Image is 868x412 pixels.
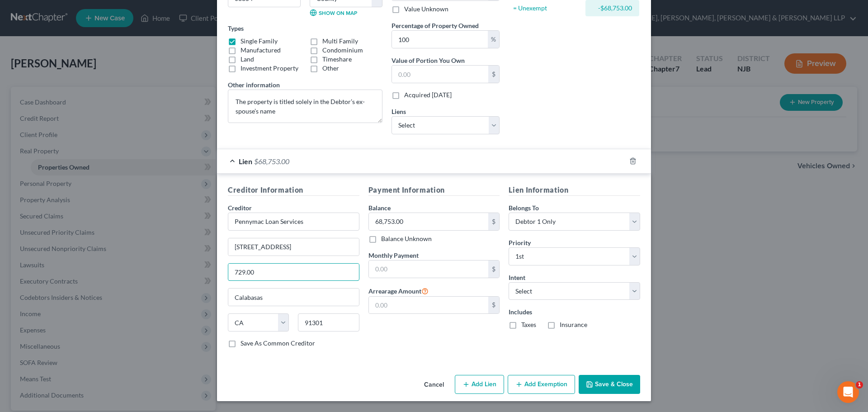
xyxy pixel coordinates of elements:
[368,285,429,296] label: Arrearage Amount
[392,56,465,65] label: Value of Portion You Own
[404,5,448,14] label: Value Unknown
[508,375,575,394] button: Add Exemption
[488,297,499,314] div: $
[228,289,359,306] input: Enter city...
[392,107,406,116] label: Liens
[369,213,489,230] input: 0.00
[856,381,863,388] span: 1
[241,64,298,73] label: Investment Property
[239,157,252,166] span: Lien
[369,297,489,314] input: 0.00
[509,204,539,212] span: Belongs To
[228,185,359,196] h5: Creditor Information
[228,24,244,33] label: Types
[322,46,363,55] label: Condominium
[369,260,489,278] input: 0.00
[509,239,531,246] span: Priority
[417,376,451,394] button: Cancel
[228,264,359,281] input: Apt, Suite, etc...
[392,66,488,83] input: 0.00
[241,37,278,46] label: Single Family
[513,4,581,13] div: = Unexempt
[241,46,281,55] label: Manufactured
[322,37,358,46] label: Multi Family
[322,64,339,73] label: Other
[381,234,432,243] label: Balance Unknown
[509,273,525,282] label: Intent
[488,260,499,278] div: $
[593,4,632,13] div: -$68,753.00
[392,21,479,30] label: Percentage of Property Owned
[228,213,359,231] input: Search creditor by name...
[521,320,536,329] label: Taxes
[560,320,587,329] label: Insurance
[228,80,280,90] label: Other information
[404,90,452,99] label: Acquired [DATE]
[509,185,640,196] h5: Lien Information
[488,31,499,48] div: %
[509,307,640,317] label: Includes
[455,375,504,394] button: Add Lien
[368,203,391,213] label: Balance
[488,213,499,230] div: $
[228,204,252,212] span: Creditor
[368,251,419,260] label: Monthly Payment
[241,55,254,64] label: Land
[322,55,352,64] label: Timeshare
[241,339,315,348] label: Save As Common Creditor
[310,9,357,16] a: Show on Map
[254,157,289,166] span: $68,753.00
[368,185,500,196] h5: Payment Information
[298,313,359,331] input: Enter zip...
[579,375,640,394] button: Save & Close
[392,31,488,48] input: 0.00
[228,238,359,256] input: Enter address...
[837,381,859,403] iframe: Intercom live chat
[488,66,499,83] div: $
